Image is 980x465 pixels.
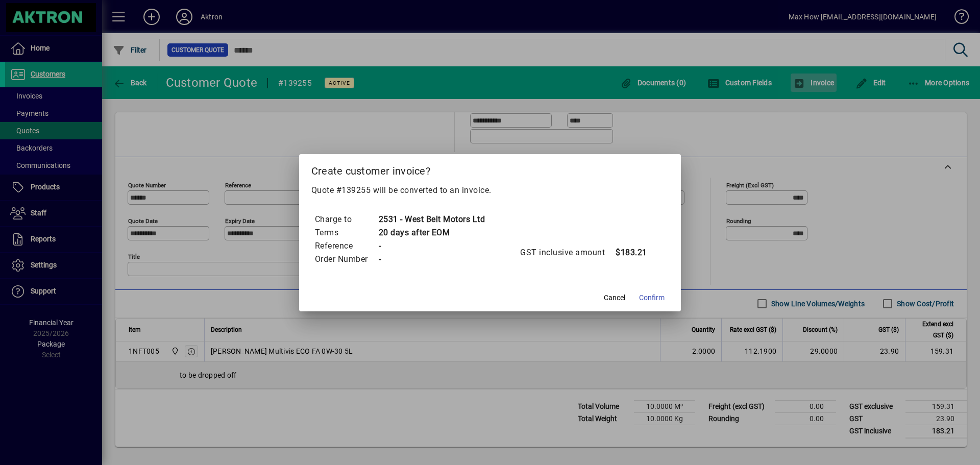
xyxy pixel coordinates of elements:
td: $183.21 [615,246,656,259]
button: Confirm [635,289,669,307]
td: Reference [314,239,378,253]
td: Order Number [314,253,378,266]
td: 2531 - West Belt Motors Ltd [378,213,485,226]
td: Charge to [314,213,378,226]
td: - [378,253,485,266]
td: GST inclusive amount [520,246,615,259]
button: Cancel [598,289,631,307]
td: 20 days after EOM [378,226,485,239]
span: Confirm [639,292,665,303]
td: Terms [314,226,378,239]
h2: Create customer invoice? [299,154,681,184]
span: Cancel [604,292,625,303]
td: - [378,239,485,253]
p: Quote #139255 will be converted to an invoice. [311,184,669,197]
